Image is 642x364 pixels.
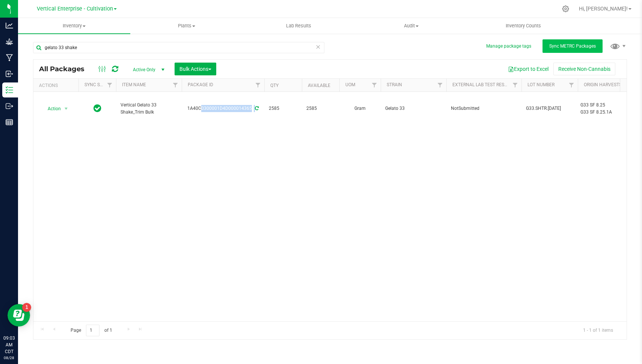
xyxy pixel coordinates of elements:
[33,42,324,53] input: Search Package ID, Item Name, SKU, Lot or Part Number...
[344,105,376,112] span: Gram
[306,105,335,112] span: 2585
[543,39,603,53] button: Sync METRC Packages
[6,102,13,110] inline-svg: Outbound
[315,42,321,52] span: Clear
[452,82,511,87] a: External Lab Test Result
[579,6,628,12] span: Hi, [PERSON_NAME]!
[62,103,71,114] span: select
[84,82,113,87] a: Sync Status
[3,355,15,361] p: 08/28
[355,18,467,34] a: Audit
[345,82,355,87] a: UOM
[3,335,15,355] p: 09:03 AM CDT
[308,83,330,88] a: Available
[486,43,531,49] button: Manage package tags
[434,79,446,91] a: Filter
[18,18,130,34] a: Inventory
[169,79,182,91] a: Filter
[254,106,259,111] span: Sync from Compliance System
[39,83,75,88] div: Actions
[527,82,555,87] a: Lot Number
[385,105,442,112] span: Gelato 33
[6,118,13,126] inline-svg: Reports
[509,79,521,91] a: Filter
[526,105,573,112] span: G33.SHTR.[DATE]
[270,83,279,88] a: Qty
[175,63,216,75] button: Bulk Actions
[64,325,118,336] span: Page of 1
[496,22,551,29] span: Inventory Counts
[181,105,265,112] div: 1A40C0300001D4D000014365
[577,325,619,336] span: 1 - 1 of 1 items
[121,102,177,116] span: Vertical Gelato 33 Shake_Trim Bulk
[561,5,570,12] div: Manage settings
[37,6,113,12] span: Vertical Enterprise - Cultivation
[86,325,99,336] input: 1
[130,18,243,34] a: Plants
[503,63,553,75] button: Export to Excel
[131,22,242,29] span: Plants
[368,79,381,91] a: Filter
[179,66,211,72] span: Bulk Actions
[18,22,130,29] span: Inventory
[6,86,13,94] inline-svg: Inventory
[41,103,61,114] span: Action
[188,82,213,87] a: Package ID
[584,82,622,87] a: Origin Harvests
[451,105,517,112] span: NotSubmitted
[122,82,146,87] a: Item Name
[6,70,13,78] inline-svg: Inbound
[6,38,13,45] inline-svg: Grow
[243,18,355,34] a: Lab Results
[104,79,116,91] a: Filter
[6,22,13,29] inline-svg: Analytics
[549,43,596,49] span: Sync METRC Packages
[252,79,264,91] a: Filter
[93,103,101,114] span: In Sync
[22,303,31,312] iframe: Resource center unread badge
[387,82,402,87] a: Strain
[8,304,30,327] iframe: Resource center
[565,79,578,91] a: Filter
[355,22,467,29] span: Audit
[467,18,580,34] a: Inventory Counts
[276,22,321,29] span: Lab Results
[6,54,13,61] inline-svg: Manufacturing
[553,63,615,75] button: Receive Non-Cannabis
[39,65,92,73] span: All Packages
[269,105,297,112] span: 2585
